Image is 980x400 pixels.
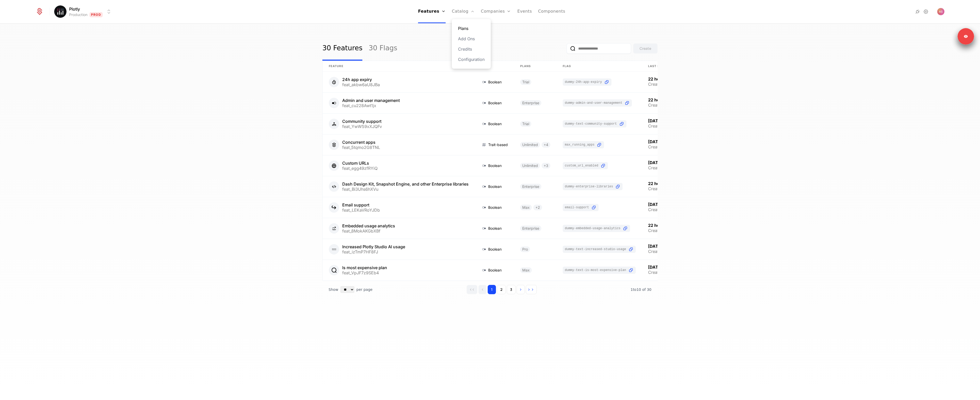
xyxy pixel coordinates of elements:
[369,36,397,61] a: 30 Flags
[356,287,373,292] span: per page
[514,61,557,72] th: Plans
[54,5,67,18] img: Plotly
[642,61,703,72] th: Last Modified
[631,287,651,292] span: 30
[526,285,537,294] button: Go to last page
[488,285,496,294] button: Go to page 1
[914,9,921,15] a: Integrations
[507,285,516,294] button: Go to page 3
[631,287,647,292] span: 1 to 10 of
[340,286,354,293] select: Select page size
[322,36,362,61] a: 30 Features
[467,285,477,294] button: Go to first page
[458,25,485,31] a: Plans
[323,61,475,72] th: Feature
[458,56,485,62] a: Configuration
[458,36,485,42] a: Add Ons
[56,6,112,17] button: Select environment
[475,61,514,72] th: Type
[497,285,506,294] button: Go to page 2
[329,287,338,292] span: Show
[467,285,537,294] div: Page navigation
[458,46,485,52] a: Credits
[937,8,944,15] button: Open user button
[640,46,651,51] div: Create
[633,43,658,54] button: Create
[937,8,944,15] img: Adam Schroeder
[557,61,642,72] th: Flag
[923,9,929,15] a: Settings
[69,12,87,17] div: Production
[322,281,658,298] div: Table pagination
[69,6,80,12] span: Plotly
[89,12,103,17] span: Prod
[478,285,487,294] button: Go to previous page
[517,285,525,294] button: Go to next page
